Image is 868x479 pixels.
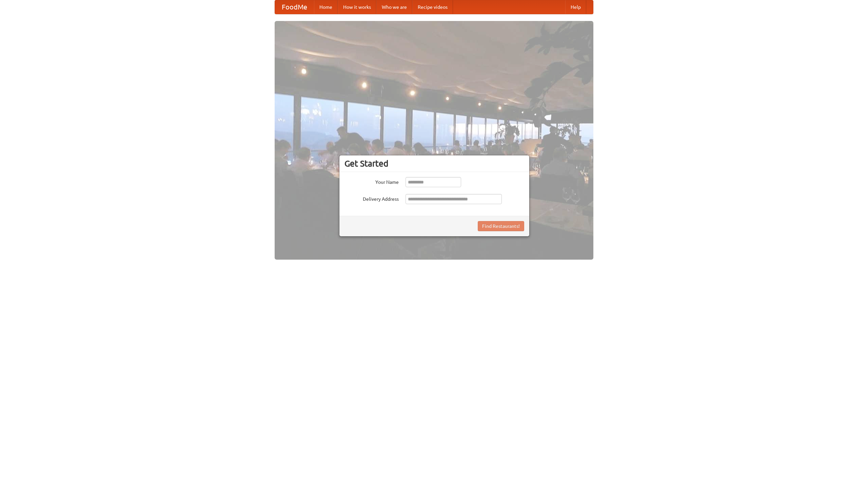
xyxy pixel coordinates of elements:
label: Delivery Address [344,194,399,202]
button: Find Restaurants! [478,221,524,231]
a: FoodMe [275,0,314,14]
a: Help [565,0,586,14]
a: Who we are [376,0,412,14]
a: How it works [338,0,376,14]
h3: Get Started [344,158,524,169]
a: Home [314,0,338,14]
a: Recipe videos [412,0,453,14]
label: Your Name [344,177,399,186]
